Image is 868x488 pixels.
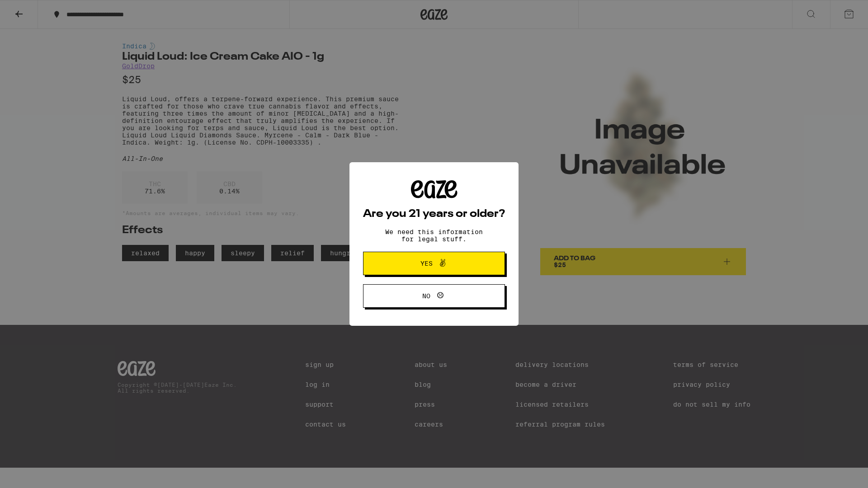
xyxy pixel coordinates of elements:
h2: Are you 21 years or older? [363,209,505,220]
span: No [422,293,430,299]
p: We need this information for legal stuff. [377,228,491,243]
button: No [363,284,505,308]
span: Yes [420,260,433,267]
button: Yes [363,252,505,275]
